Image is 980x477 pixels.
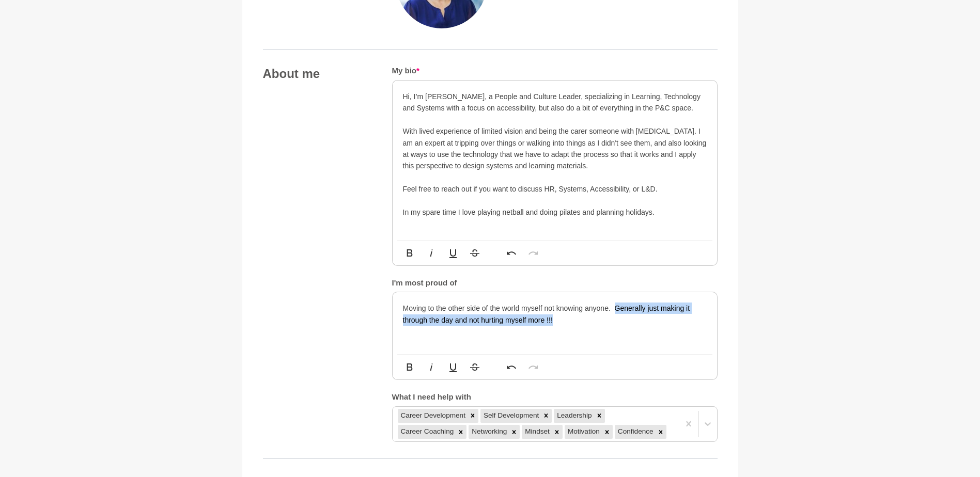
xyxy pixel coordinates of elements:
div: Confidence [615,425,655,438]
h5: My bio [392,66,718,76]
button: Underline (Ctrl+U) [443,243,463,263]
button: Undo (Ctrl+Z) [502,357,521,377]
div: Motivation [565,425,601,438]
button: Redo (Ctrl+Shift+Z) [523,243,543,263]
button: Italic (Ctrl+I) [422,357,441,377]
p: Moving to the other side of the world myself not knowing anyone. Generally just making it through... [403,303,707,326]
div: Networking [469,425,508,438]
p: Feel free to reach out if you want to discuss HR, Systems, Accessibility, or L&D. [403,183,707,195]
div: Mindset [522,425,551,438]
button: Underline (Ctrl+U) [443,357,463,377]
div: Self Development [480,409,540,422]
button: Italic (Ctrl+I) [422,243,441,263]
button: Bold (Ctrl+B) [400,243,419,263]
p: With lived experience of limited vision and being the carer someone with [MEDICAL_DATA]. I am an ... [403,125,707,172]
button: Redo (Ctrl+Shift+Z) [523,357,543,377]
h5: I'm most proud of [392,278,718,288]
h4: About me [263,66,371,82]
p: Hi, I’m [PERSON_NAME], a People and Culture Leader, specializing in Learning, Technology and Syst... [403,91,707,114]
p: In my spare time I love playing netball and doing pilates and planning holidays. [403,206,707,218]
div: Career Development [398,409,467,422]
div: Leadership [554,409,593,422]
div: Career Coaching [398,425,456,438]
button: Strikethrough (Ctrl+S) [465,357,485,377]
h5: What I need help with [392,392,718,402]
button: Bold (Ctrl+B) [400,357,419,377]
